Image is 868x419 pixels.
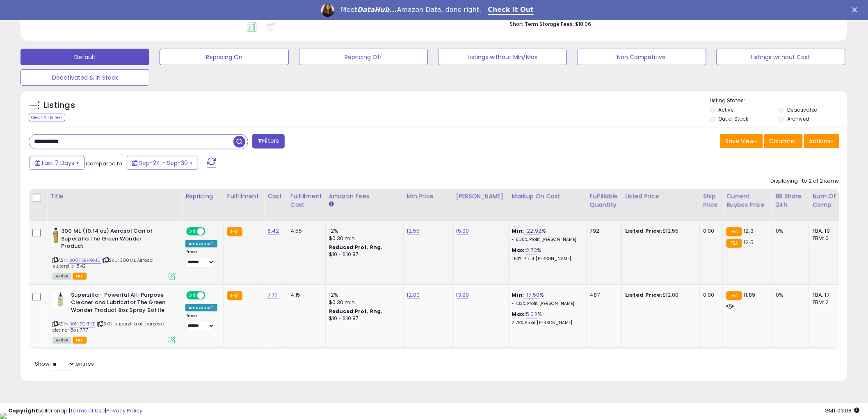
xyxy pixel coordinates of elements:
span: Columns [770,137,795,145]
div: [PERSON_NAME] [456,192,505,201]
a: 2.73 [526,246,537,254]
span: | SKU: 300ML Aerosol superzilla 8.42 [53,257,153,269]
p: -11.33% Profit [PERSON_NAME] [512,301,580,307]
img: Profile image for Georgie [321,4,334,17]
div: $10 - $10.87 [329,315,397,322]
div: ASIN: [53,291,176,343]
div: Amazon Fees [329,192,400,201]
b: Reduced Prof. Rng. [329,308,383,315]
b: Max: [512,310,526,318]
span: Last 7 Days [42,159,74,167]
button: Repricing Off [299,49,428,65]
div: Min Price [407,192,449,201]
p: 1.53% Profit [PERSON_NAME] [512,256,580,262]
img: 41sp1pDh9kL._SL40_.jpg [53,291,69,308]
small: FBA [227,227,242,236]
button: Deactivated & In Stock [21,69,149,86]
img: 41O0XAC3ByL._SL40_.jpg [53,227,59,244]
small: Amazon Fees. [329,201,334,208]
div: 12% [329,291,397,299]
div: FBM: 2 [813,299,840,306]
div: % [512,227,580,243]
i: DataHub... [357,6,397,14]
div: % [512,291,580,307]
span: All listings currently available for purchase on Amazon [53,273,71,280]
div: Preset: [185,249,217,268]
b: Min: [512,227,524,235]
span: ON [187,292,197,299]
b: Short Term Storage Fees: [510,21,574,27]
div: Ship Price [703,192,720,209]
div: Close [852,7,861,12]
a: 8.42 [267,227,279,235]
small: FBA [726,291,742,300]
div: seller snap | | [8,407,142,415]
span: OFF [204,228,217,235]
div: Amazon AI * [185,240,217,247]
div: Clear All Filters [29,114,65,121]
p: 2.79% Profit [PERSON_NAME] [512,320,580,326]
h5: Listings [43,100,75,111]
div: Num of Comp. [813,192,843,209]
span: Sep-24 - Sep-30 [139,159,188,167]
div: 0.00 [703,227,717,235]
a: Privacy Policy [106,407,142,414]
b: Listed Price: [625,227,662,235]
span: 12.5 [744,238,754,246]
button: Listings without Min/Max [438,49,567,65]
span: 12.3 [744,227,754,235]
a: 13.99 [456,291,469,299]
div: Cost [267,192,283,201]
div: Displaying 1 to 2 of 2 items [771,177,839,185]
small: FBA [726,227,742,236]
a: 5.02 [526,310,537,318]
div: BB Share 24h. [776,192,806,209]
a: Check It Out [488,6,534,15]
button: Columns [764,134,803,148]
b: Listed Price: [625,291,662,299]
div: Markup on Cost [512,192,583,201]
div: $0.30 min [329,235,397,242]
div: 487 [590,291,615,299]
button: Save View [720,134,763,148]
span: Show: entries [35,360,94,368]
label: Archived [787,115,809,122]
div: $12.00 [625,291,693,299]
div: Current Buybox Price [726,192,769,209]
div: Repricing [185,192,220,201]
label: Out of Stock [719,115,749,122]
small: FBA [227,291,242,300]
label: Deactivated [787,106,818,113]
div: Amazon AI * [185,304,217,311]
div: % [512,247,580,262]
b: 300 ML (10.14 oz) Aerosol Can of Superzilla The Green Wonder Product [61,227,161,252]
div: ASIN: [53,227,176,279]
div: 0.00 [703,291,717,299]
b: Min: [512,291,524,299]
div: FBM: 0 [813,235,840,242]
div: Fulfillment [227,192,260,201]
button: Default [21,49,149,65]
div: 4.55 [290,227,319,235]
div: Preset: [185,313,217,332]
a: -22.92 [524,227,541,235]
a: -17.50 [524,291,539,299]
button: Non Competitive [577,49,706,65]
b: Reduced Prof. Rng. [329,244,383,251]
div: Title [50,192,178,201]
b: Superzilla - Powerful All-Purpose Cleaner and Lubricator The Green Wonder Product 8oz Spray Bottle [71,291,171,316]
div: 4.15 [290,291,319,299]
div: 0% [776,227,803,235]
button: Last 7 Days [30,156,85,170]
div: Listed Price [625,192,696,201]
button: Sep-24 - Sep-30 [127,156,198,170]
p: Listing States: [710,97,847,105]
span: $18.06 [575,20,591,28]
button: Actions [804,134,839,148]
span: ON [187,228,197,235]
div: FBA: 19 [813,227,840,235]
span: 11.89 [744,291,756,299]
span: FBA [73,337,87,344]
button: Repricing On [160,49,288,65]
div: Meet Amazon Data, done right. [341,6,482,14]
